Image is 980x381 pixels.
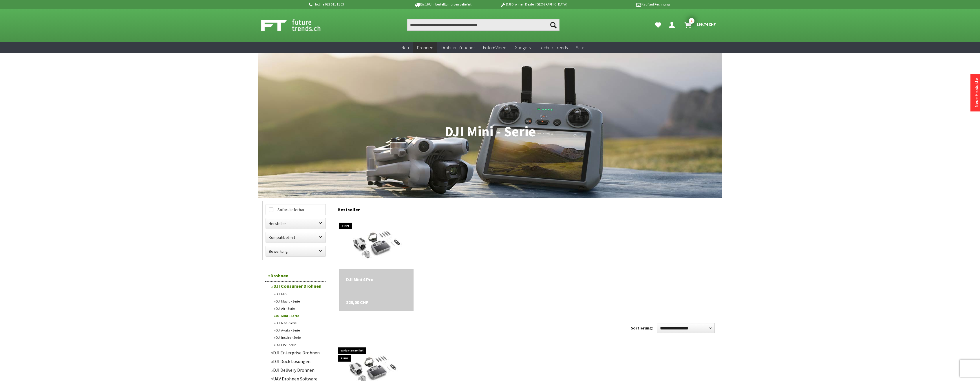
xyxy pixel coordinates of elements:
span: 829,00 CHF [346,299,368,306]
a: Sale [572,42,588,54]
a: Warenkorb [682,19,719,31]
a: Dein Konto [666,19,680,31]
a: DJI Neo - Serie [271,319,326,327]
span: Drohnen Zubehör [441,45,475,50]
label: Kompatibel mit [266,232,326,243]
input: Produkt, Marke, Kategorie, EAN, Artikelnummer… [407,19,560,31]
p: Bis 16 Uhr bestellt, morgen geliefert. [398,1,488,8]
a: DJI Inspire - Serie [271,334,326,341]
span: Foto + Video [483,45,507,50]
a: DJI Dock Lösungen [268,357,326,366]
span: Drohnen [417,45,433,50]
a: DJI Avata - Serie [271,327,326,334]
a: Meine Favoriten [652,19,664,31]
p: Kauf auf Rechnung [579,1,669,8]
p: Hotline 032 511 11 03 [308,1,398,8]
a: DJI Mini 4 Pro 829,00 CHF [346,276,407,283]
a: DJI Mavic - Serie [271,298,326,305]
button: Suchen [547,19,560,31]
a: DJI Mini - Serie [271,312,326,319]
a: Gadgets [511,42,535,54]
span: 1 [689,18,694,24]
a: Foto + Video [479,42,511,54]
span: Neu [401,45,409,50]
span: Gadgets [515,45,531,50]
span: Sale [576,45,584,50]
div: Bestseller [338,201,718,215]
a: Drohnen Zubehör [437,42,479,54]
img: DJI Mini 4 Pro [344,217,409,269]
a: DJI Enterprise Drohnen [268,348,326,357]
a: Technik-Trends [535,42,572,54]
a: Drohnen [265,270,326,282]
p: DJI Drohnen Dealer [GEOGRAPHIC_DATA] [489,1,579,8]
a: Neu [397,42,413,54]
div: DJI Mini 4 Pro [346,276,407,283]
a: DJI Air - Serie [271,305,326,312]
span: 199,74 CHF [696,20,716,29]
a: Neue Produkte [973,78,979,107]
a: DJI FPV - Serie [271,341,326,348]
label: Bewertung [266,246,326,257]
h1: DJI Mini - Serie [262,124,718,139]
a: DJI Delivery Drohnen [268,366,326,374]
label: Hersteller [266,218,326,229]
label: Sofort lieferbar [266,204,326,215]
a: Drohnen [413,42,437,54]
label: Sortierung: [631,323,653,333]
img: Shop Futuretrends - zur Startseite wechseln [261,18,333,32]
a: DJI Flip [271,290,326,298]
span: Technik-Trends [539,45,568,50]
a: DJI Consumer Drohnen [268,282,326,290]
